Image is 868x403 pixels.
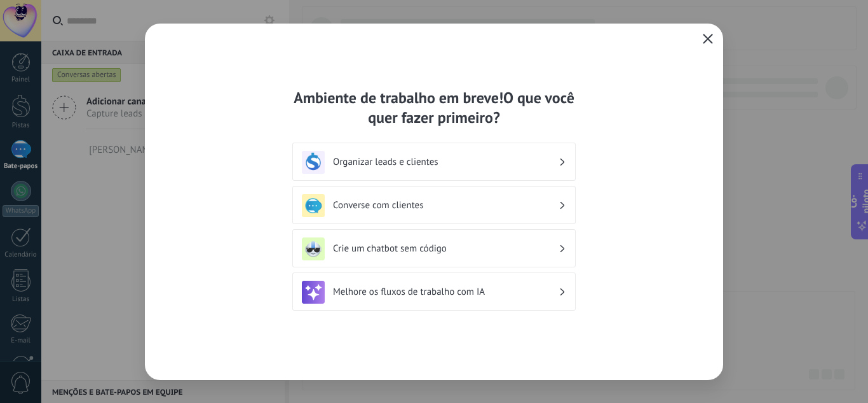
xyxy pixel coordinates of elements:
font: O que você quer fazer primeiro? [368,88,574,127]
font: Ambiente de trabalho em breve! [294,88,503,108]
font: Melhore os fluxos de trabalho com IA [333,286,485,298]
font: Converse com clientes [333,199,424,211]
font: Crie um chatbot sem código [333,243,447,255]
font: Organizar leads e clientes [333,156,438,168]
